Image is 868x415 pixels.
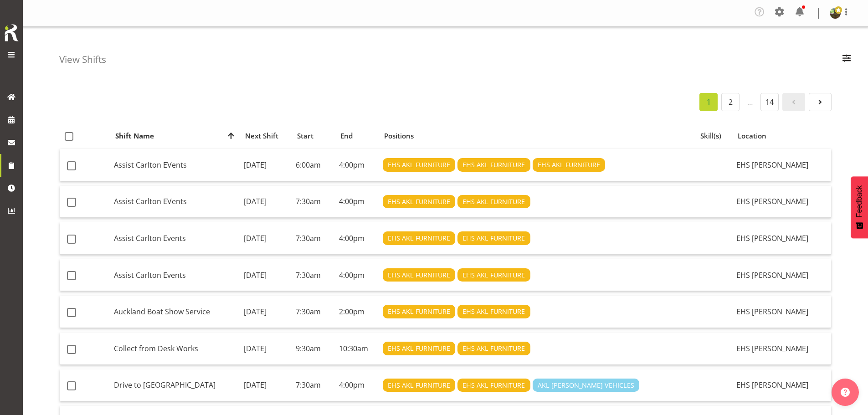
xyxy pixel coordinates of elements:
td: [DATE] [240,259,292,292]
div: Start [297,131,330,141]
td: [DATE] [240,369,292,402]
img: Rosterit icon logo [2,23,21,43]
img: help-xxl-2.png [841,388,850,397]
span: Feedback [855,185,863,217]
span: EHS AKL FURNITURE [538,160,600,170]
span: AKL [PERSON_NAME] VEHICLES [538,380,634,390]
div: End [340,131,374,141]
td: Drive to [GEOGRAPHIC_DATA] [110,369,240,402]
span: EHS AKL FURNITURE [462,233,525,243]
span: EHS AKL FURNITURE [462,197,525,207]
span: EHS AKL FURNITURE [462,307,525,317]
span: EHS [PERSON_NAME] [736,270,808,280]
td: Assist Carlton Events [110,259,240,292]
div: Location [738,131,826,141]
div: Positions [384,131,690,141]
td: 7:30am [292,186,335,218]
td: [DATE] [240,149,292,181]
span: EHS AKL FURNITURE [388,343,450,354]
span: EHS [PERSON_NAME] [736,307,808,317]
td: [DATE] [240,296,292,328]
img: filipo-iupelid4dee51ae661687a442d92e36fb44151.png [830,8,841,19]
td: 7:30am [292,259,335,292]
td: Assist Carlton Events [110,222,240,255]
span: EHS AKL FURNITURE [388,197,450,207]
a: 14 [760,93,779,111]
td: 7:30am [292,369,335,402]
button: Feedback - Show survey [851,176,868,238]
span: EHS AKL FURNITURE [462,380,525,390]
span: EHS AKL FURNITURE [388,307,450,317]
td: 4:00pm [335,149,379,181]
td: 7:30am [292,222,335,255]
span: EHS AKL FURNITURE [388,380,450,390]
td: 10:30am [335,333,379,365]
span: EHS AKL FURNITURE [388,270,450,280]
span: EHS AKL FURNITURE [462,270,525,280]
td: 4:00pm [335,222,379,255]
td: Assist Carlton EVents [110,149,240,181]
td: 4:00pm [335,186,379,218]
td: 4:00pm [335,369,379,402]
span: EHS AKL FURNITURE [388,160,450,170]
h4: View Shifts [59,54,106,65]
div: Shift Name [115,131,235,141]
span: EHS AKL FURNITURE [388,233,450,243]
span: EHS AKL FURNITURE [462,343,525,354]
td: Collect from Desk Works [110,333,240,365]
td: Auckland Boat Show Service [110,296,240,328]
span: EHS [PERSON_NAME] [736,233,808,243]
td: 6:00am [292,149,335,181]
span: EHS AKL FURNITURE [462,160,525,170]
td: [DATE] [240,333,292,365]
span: EHS [PERSON_NAME] [736,196,808,206]
div: Next Shift [245,131,287,141]
button: Filter Employees [837,50,856,70]
td: 9:30am [292,333,335,365]
td: [DATE] [240,222,292,255]
td: 2:00pm [335,296,379,328]
td: 4:00pm [335,259,379,292]
span: EHS [PERSON_NAME] [736,343,808,354]
td: 7:30am [292,296,335,328]
div: Skill(s) [700,131,727,141]
span: EHS [PERSON_NAME] [736,380,808,390]
td: Assist Carlton EVents [110,186,240,218]
td: [DATE] [240,186,292,218]
span: EHS [PERSON_NAME] [736,160,808,170]
a: 2 [721,93,740,111]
